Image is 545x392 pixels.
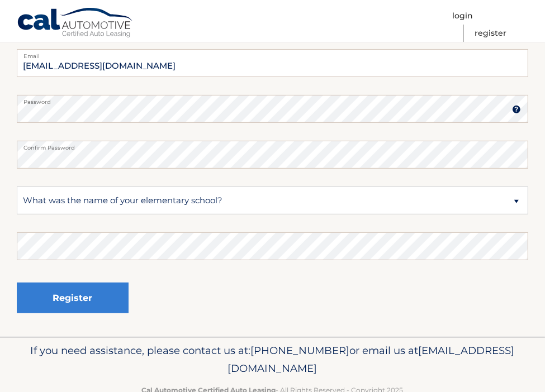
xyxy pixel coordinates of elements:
label: Password [17,95,528,104]
p: If you need assistance, please contact us at: or email us at [17,342,528,377]
a: Login [452,7,473,25]
span: [PHONE_NUMBER] [251,344,350,357]
a: Cal Automotive [17,7,134,40]
label: Confirm Password [17,141,528,150]
a: Register [475,25,506,42]
input: Email [17,49,528,77]
img: tooltip.svg [512,105,521,114]
span: [EMAIL_ADDRESS][DOMAIN_NAME] [228,344,515,375]
label: Email [17,49,528,58]
button: Register [17,283,129,313]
